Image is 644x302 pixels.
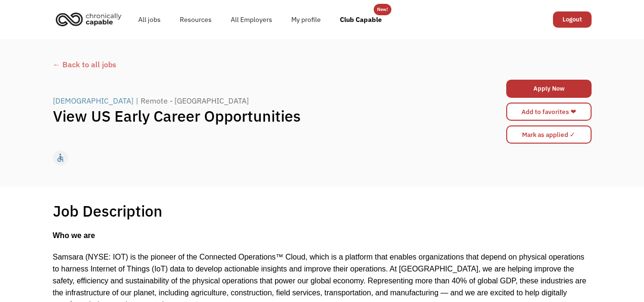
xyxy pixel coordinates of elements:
[170,4,221,35] a: Resources
[53,9,124,30] img: Chronically Capable logo
[221,4,282,35] a: All Employers
[141,95,249,106] div: Remote - [GEOGRAPHIC_DATA]
[506,103,592,121] a: Add to favorites ❤
[53,95,133,106] div: [DEMOGRAPHIC_DATA]
[53,106,457,125] h1: View US Early Career Opportunities
[129,4,170,35] a: All jobs
[53,9,129,30] a: home
[53,231,95,240] strong: Who we are
[506,125,592,144] input: Mark as applied ✓
[330,4,391,35] a: Club Capable
[53,59,592,70] a: ← Back to all jobs
[506,123,592,146] form: Mark as applied form
[506,80,592,98] a: Apply Now
[282,4,330,35] a: My profile
[136,95,138,106] div: |
[53,95,251,106] a: [DEMOGRAPHIC_DATA]|Remote - [GEOGRAPHIC_DATA]
[377,4,388,15] div: New!
[55,151,65,165] div: accessible
[53,201,163,220] h1: Job Description
[553,11,592,28] a: Logout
